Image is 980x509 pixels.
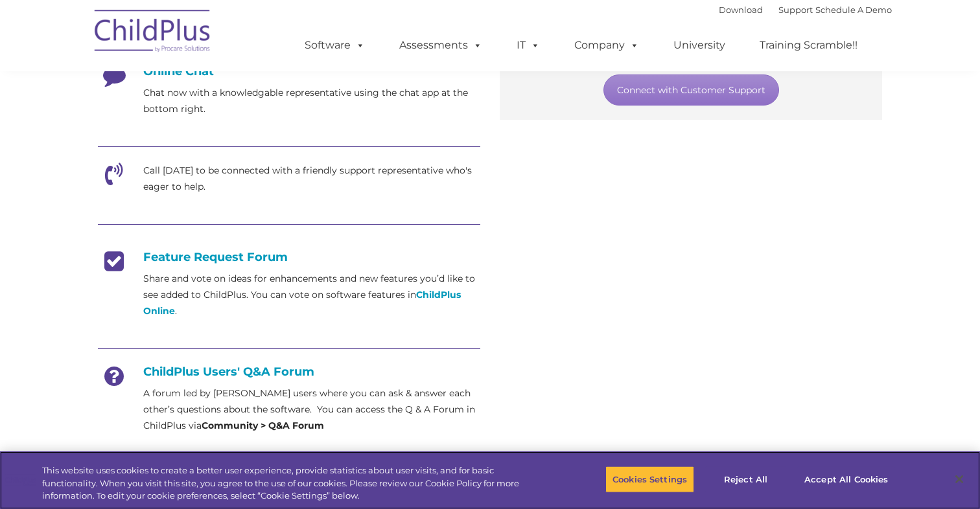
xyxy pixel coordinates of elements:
[202,420,324,431] strong: Community > Q&A Forum
[605,466,694,493] button: Cookies Settings
[143,163,480,195] p: Call [DATE] to be connected with a friendly support representative who's eager to help.
[660,32,738,58] a: University
[42,464,539,503] div: This website uses cookies to create a better user experience, provide statistics about user visit...
[561,32,652,58] a: Company
[747,32,870,58] a: Training Scramble!!
[143,271,480,319] p: Share and vote on ideas for enhancements and new features you’d like to see added to ChildPlus. Y...
[143,385,480,434] p: A forum led by [PERSON_NAME] users where you can ask & answer each other’s questions about the so...
[143,85,480,117] p: Chat now with a knowledgable representative using the chat app at the bottom right.
[778,5,813,15] a: Support
[98,250,480,264] h4: Feature Request Forum
[504,32,553,58] a: IT
[603,74,779,106] a: Connect with Customer Support
[945,465,974,493] button: Close
[386,32,495,58] a: Assessments
[815,5,892,15] a: Schedule A Demo
[705,466,786,493] button: Reject All
[98,365,480,379] h4: ChildPlus Users' Q&A Forum
[719,5,892,15] font: |
[98,64,480,78] h4: Online Chat
[88,1,218,65] img: ChildPlus by Procare Solutions
[797,466,895,493] button: Accept All Cookies
[719,5,763,15] a: Download
[292,32,378,58] a: Software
